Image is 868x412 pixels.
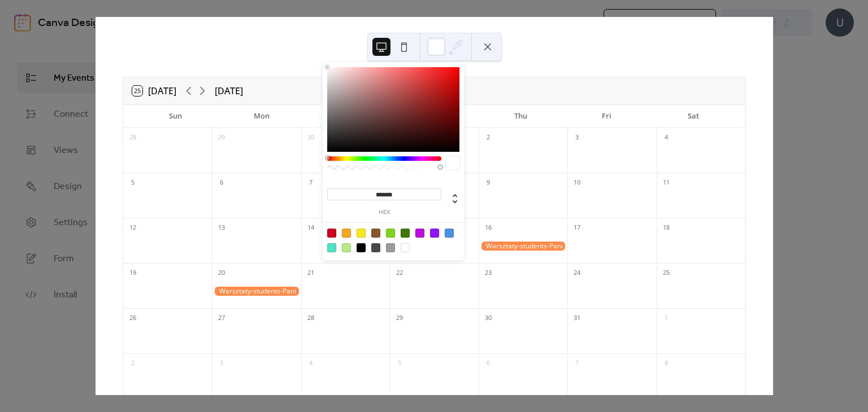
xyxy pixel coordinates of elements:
[215,222,228,234] div: 13
[650,105,736,128] div: Sat
[660,177,672,189] div: 11
[371,229,380,238] div: #8B572A
[478,105,564,128] div: Thu
[132,105,219,128] div: Sun
[564,105,650,128] div: Fri
[660,312,672,325] div: 1
[393,267,406,279] div: 22
[571,267,583,279] div: 24
[482,267,494,279] div: 23
[305,357,317,370] div: 4
[215,357,228,370] div: 3
[215,312,228,325] div: 27
[571,357,583,370] div: 7
[327,243,336,252] div: #50E3C2
[386,229,395,238] div: #7ED321
[401,229,410,238] div: #417505
[127,312,139,325] div: 26
[571,312,583,325] div: 31
[571,132,583,144] div: 3
[571,222,583,234] div: 17
[479,242,567,251] div: Warsztaty-students-Pani Joanna Hetnarowicz-Sikora
[212,287,301,296] div: Warsztaty-students-Pani Joanna Hetnarowicz-Sikora
[305,177,317,189] div: 7
[660,357,672,370] div: 8
[127,132,139,144] div: 28
[342,229,351,238] div: #F5A623
[127,222,139,234] div: 12
[482,312,494,325] div: 30
[482,132,494,144] div: 2
[215,132,228,144] div: 29
[357,229,366,238] div: #F8E71C
[128,83,180,99] button: 25[DATE]
[305,312,317,325] div: 28
[127,357,139,370] div: 2
[305,267,317,279] div: 21
[215,84,243,98] div: [DATE]
[327,209,441,216] label: hex
[445,229,454,238] div: #4A90E2
[215,177,228,189] div: 6
[660,222,672,234] div: 18
[571,177,583,189] div: 10
[415,229,424,238] div: #BD10E0
[393,312,406,325] div: 29
[305,222,317,234] div: 14
[660,132,672,144] div: 4
[305,105,391,128] div: Tue
[401,243,410,252] div: #FFFFFF
[127,177,139,189] div: 5
[482,357,494,370] div: 6
[430,229,439,238] div: #9013FE
[482,222,494,234] div: 16
[127,267,139,279] div: 19
[215,267,228,279] div: 20
[386,243,395,252] div: #9B9B9B
[371,243,380,252] div: #4A4A4A
[357,243,366,252] div: #000000
[660,267,672,279] div: 25
[393,357,406,370] div: 5
[482,177,494,189] div: 9
[305,132,317,144] div: 30
[327,229,336,238] div: #D0021B
[219,105,305,128] div: Mon
[342,243,351,252] div: #B8E986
